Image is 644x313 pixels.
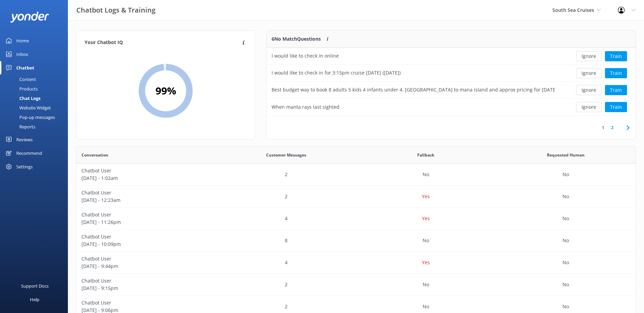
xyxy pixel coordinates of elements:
p: 6 No Match Questions [272,35,321,43]
div: row [76,274,636,296]
p: Chatbot User [81,277,211,285]
a: Chat Logs [4,93,68,103]
p: No [563,237,569,244]
p: No [563,215,569,222]
div: grid [266,48,636,116]
button: Train [605,85,627,95]
div: Inbox [16,47,28,61]
p: 2 [285,303,288,310]
span: South Sea Cruises [552,7,594,13]
a: Pop-up messages [4,112,68,122]
a: Reports [4,122,68,131]
div: row [266,65,636,82]
button: Train [605,102,627,112]
p: No [563,259,569,266]
p: No [563,303,569,310]
p: Yes [422,259,430,266]
button: Ignore [576,51,602,61]
p: Chatbot User [81,211,211,218]
p: 2 [285,281,288,288]
div: Reviews [16,133,33,146]
p: No [423,237,429,244]
div: Pop-up messages [4,112,55,122]
a: 2 [608,124,617,131]
a: Content [4,75,68,84]
p: Yes [422,193,430,200]
p: Chatbot User [81,167,211,174]
span: Conversation [81,152,108,158]
a: Website Widget [4,103,68,112]
p: No [563,193,569,200]
button: Train [605,51,627,61]
p: No [563,171,569,178]
div: Products [4,84,38,93]
div: Website Widget [4,103,51,112]
h4: Your Chatbot IQ [85,39,240,46]
div: I would like to check in online [272,52,339,60]
div: Best budget way to book 8 adults 5 kids 4 infants under 4. [GEOGRAPHIC_DATA] to mana island and a... [272,86,555,93]
p: No [563,281,569,288]
p: [DATE] - 1:02am [81,174,211,182]
button: Ignore [576,102,602,112]
a: 1 [599,124,608,131]
h3: Chatbot Logs & Training [76,5,155,16]
img: yonder-white-logo.png [10,12,49,23]
div: row [266,99,636,116]
span: Fallback [417,152,434,158]
div: row [76,186,636,208]
div: Settings [16,160,33,173]
p: [DATE] - 9:44pm [81,263,211,270]
p: [DATE] - 10:09pm [81,241,211,248]
p: [DATE] - 12:23am [81,196,211,204]
div: row [76,164,636,186]
div: row [266,48,636,65]
p: Chatbot User [81,255,211,263]
div: Reports [4,122,35,131]
span: Requested Human [547,152,585,158]
span: Customer Messages [266,152,306,158]
p: Chatbot User [81,299,211,307]
p: No [423,171,429,178]
div: row [266,82,636,99]
div: I would like to check in for 3:15pm cruise [DATE] ([DATE]) [272,69,401,77]
button: Ignore [576,68,602,78]
p: No [423,281,429,288]
button: Train [605,68,627,78]
p: 4 [285,215,288,222]
div: row [76,208,636,230]
div: Content [4,75,36,84]
div: Home [16,34,29,47]
div: When manta rays last sighted [272,103,339,111]
p: Chatbot User [81,189,211,196]
div: Help [30,293,39,306]
div: Recommend [16,146,42,160]
a: Products [4,84,68,93]
p: 8 [285,237,288,244]
div: Support Docs [21,279,49,293]
p: [DATE] - 11:26pm [81,218,211,226]
p: [DATE] - 9:15pm [81,285,211,292]
p: 4 [285,259,288,266]
p: Yes [422,215,430,222]
p: No [423,303,429,310]
p: 2 [285,193,288,200]
div: row [76,230,636,252]
div: row [76,252,636,274]
p: 2 [285,171,288,178]
div: Chat Logs [4,93,40,103]
div: Chatbot [16,61,34,75]
p: Chatbot User [81,233,211,241]
button: Ignore [576,85,602,95]
h2: 99 % [155,83,176,99]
